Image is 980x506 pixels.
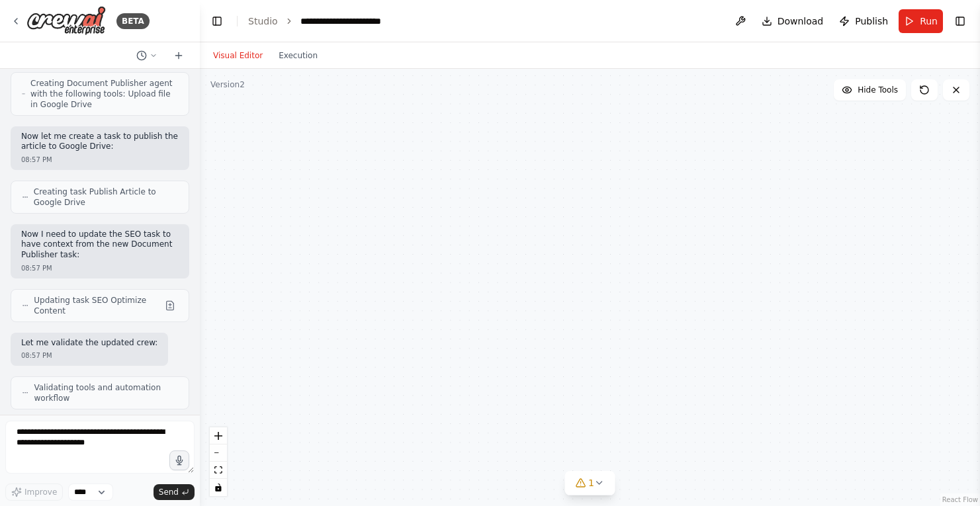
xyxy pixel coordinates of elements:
button: zoom in [210,427,227,444]
p: Now I need to update the SEO task to have context from the new Document Publisher task: [21,230,179,261]
button: fit view [210,462,227,479]
div: 08:57 PM [21,155,179,165]
div: React Flow controls [210,427,227,496]
button: toggle interactivity [210,479,227,496]
img: Logo [26,6,106,36]
button: Click to speak your automation idea [169,450,189,470]
span: Updating task SEO Optimize Content [34,295,159,316]
button: Send [154,484,195,500]
a: React Flow attribution [942,496,978,503]
span: Send [159,487,179,497]
a: Studio [248,16,278,26]
p: Let me validate the updated crew: [21,338,157,349]
button: Download [756,9,829,33]
span: Run [920,15,938,28]
span: Download [778,15,824,28]
button: Publish [834,9,893,33]
button: Hide left sidebar [208,12,226,30]
button: Run [899,9,943,33]
span: Hide Tools [858,85,898,95]
span: Publish [855,15,888,28]
span: Validating tools and automation workflow [34,382,178,403]
button: zoom out [210,444,227,462]
span: Creating task Publish Article to Google Drive [34,187,178,208]
button: Start a new chat [168,48,189,63]
button: Show right sidebar [951,12,969,30]
button: Execution [271,48,326,63]
button: 1 [564,471,615,495]
span: Creating Document Publisher agent with the following tools: Upload file in Google Drive [30,78,178,110]
button: Hide Tools [834,79,906,101]
div: 08:57 PM [21,263,179,273]
button: Visual Editor [205,48,271,63]
div: Version 2 [210,79,245,90]
span: 1 [588,476,594,489]
nav: breadcrumb [248,15,408,28]
div: BETA [116,13,150,29]
div: 08:57 PM [21,351,157,360]
span: Improve [24,487,57,497]
p: Now let me create a task to publish the article to Google Drive: [21,132,179,152]
button: Improve [5,484,63,501]
button: Switch to previous chat [131,48,163,63]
